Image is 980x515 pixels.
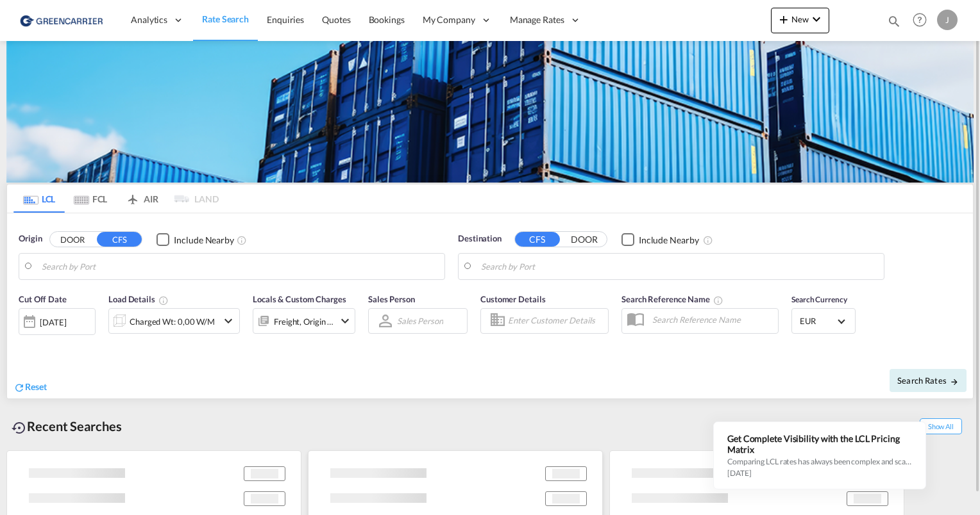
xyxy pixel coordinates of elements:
span: Reset [25,381,47,392]
span: Locals & Custom Charges [253,294,346,304]
md-icon: icon-chevron-down [337,313,353,329]
md-icon: Unchecked: Ignores neighbouring ports when fetching rates.Checked : Includes neighbouring ports w... [237,235,247,245]
input: Enter Customer Details [508,311,604,331]
span: Load Details [108,294,169,304]
md-icon: Unchecked: Ignores neighbouring ports when fetching rates.Checked : Includes neighbouring ports w... [703,235,713,245]
input: Search by Port [42,257,438,276]
button: CFS [97,232,142,247]
md-icon: icon-chevron-down [221,313,236,329]
md-datepicker: Select [19,334,28,351]
md-icon: icon-plus 400-fg [776,12,791,27]
input: Search Reference Name [646,310,778,329]
div: Charged Wt: 0,00 W/M [130,313,215,331]
span: My Company [423,13,475,26]
div: Origin DOOR CFS Checkbox No InkUnchecked: Ignores neighbouring ports when fetching rates.Checked ... [7,213,973,398]
md-icon: icon-magnify [887,14,901,28]
md-tab-item: AIR [116,184,167,213]
md-icon: icon-refresh [13,382,25,393]
div: icon-refreshReset [13,380,47,395]
span: Show All [920,418,962,434]
div: Include Nearby [639,234,699,247]
md-checkbox: Checkbox No Ink [156,233,234,246]
span: Destination [458,233,502,245]
md-pagination-wrapper: Use the left and right arrow keys to navigate between tabs [13,184,219,213]
md-icon: icon-backup-restore [12,420,27,436]
md-tab-item: LCL [13,184,65,213]
div: J [937,10,958,30]
span: Manage Rates [510,13,564,26]
span: Enquiries [267,14,304,25]
button: DOOR [562,233,607,247]
md-icon: Chargeable Weight [158,295,169,306]
span: Rate Search [202,13,249,24]
img: GreenCarrierFCL_LCL.png [6,41,974,183]
md-icon: icon-airplane [125,192,140,201]
div: Help [909,9,937,32]
md-icon: icon-arrow-right [950,377,959,386]
md-select: Sales Person [396,311,444,330]
div: Charged Wt: 0,00 W/Micon-chevron-down [108,308,240,334]
div: Include Nearby [174,234,234,247]
md-select: Select Currency: € EUREuro [798,312,849,331]
span: Help [909,9,931,31]
md-icon: Your search will be saved by the below given name [713,295,723,306]
input: Search by Port [481,257,877,276]
button: CFS [515,232,560,247]
div: icon-magnify [887,14,901,33]
div: [DATE] [19,308,96,335]
button: DOOR [50,233,95,247]
span: Quotes [322,14,350,25]
span: EUR [800,315,836,327]
span: Analytics [131,13,167,26]
div: Freight Origin Destination [274,313,334,331]
md-icon: icon-chevron-down [809,12,824,27]
span: New [776,14,824,24]
span: Search Rates [897,375,959,386]
button: Search Ratesicon-arrow-right [890,369,967,392]
div: Recent Searches [6,412,127,441]
span: Search Reference Name [621,294,723,304]
button: icon-plus 400-fgNewicon-chevron-down [771,8,829,33]
md-checkbox: Checkbox No Ink [621,233,699,246]
span: Cut Off Date [19,294,67,304]
span: Origin [19,233,42,245]
span: Bookings [369,14,405,25]
md-tab-item: FCL [65,184,116,213]
div: [DATE] [40,316,66,328]
span: Sales Person [368,294,415,304]
div: Freight Origin Destinationicon-chevron-down [253,308,355,334]
span: Customer Details [480,294,545,304]
img: 1378a7308afe11ef83610d9e779c6b34.png [19,6,106,35]
span: Search Currency [791,295,847,304]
